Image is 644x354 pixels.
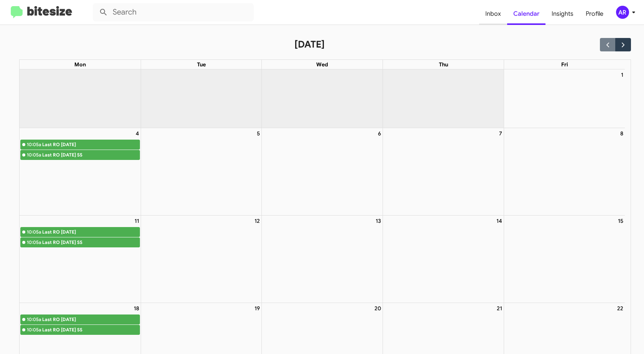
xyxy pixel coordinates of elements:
[616,6,629,19] div: AR
[42,141,139,148] div: Last RO [DATE]
[20,128,141,215] td: August 4, 2025
[27,239,41,246] div: 10:05a
[383,216,504,303] td: August 14, 2025
[616,216,625,226] a: August 15, 2025
[560,60,570,69] a: Friday
[27,151,41,159] div: 10:05a
[195,60,207,69] a: Tuesday
[495,216,504,226] a: August 14, 2025
[253,303,261,314] a: August 19, 2025
[20,216,141,303] td: August 11, 2025
[253,216,261,226] a: August 12, 2025
[437,60,450,69] a: Thursday
[619,69,625,80] a: August 1, 2025
[141,216,262,303] td: August 12, 2025
[42,326,139,334] div: Last RO [DATE] SS
[545,3,580,25] a: Insights
[383,128,504,215] td: August 7, 2025
[616,303,625,314] a: August 22, 2025
[495,303,504,314] a: August 21, 2025
[73,60,87,69] a: Monday
[315,60,330,69] a: Wednesday
[374,216,383,226] a: August 13, 2025
[134,128,141,139] a: August 4, 2025
[507,3,545,25] a: Calendar
[504,128,625,215] td: August 8, 2025
[600,38,616,51] button: Previous month
[615,38,631,51] button: Next month
[373,303,383,314] a: August 20, 2025
[42,228,139,236] div: Last RO [DATE]
[376,128,383,139] a: August 6, 2025
[262,216,383,303] td: August 13, 2025
[27,141,41,148] div: 10:05a
[42,239,139,246] div: Last RO [DATE] SS
[479,3,507,25] a: Inbox
[255,128,261,139] a: August 5, 2025
[42,151,139,159] div: Last RO [DATE] SS
[504,69,625,128] td: August 1, 2025
[141,128,262,215] td: August 5, 2025
[27,316,41,323] div: 10:05a
[42,316,139,323] div: Last RO [DATE]
[498,128,504,139] a: August 7, 2025
[294,38,325,51] h2: [DATE]
[504,216,625,303] td: August 15, 2025
[132,303,141,314] a: August 18, 2025
[93,3,254,21] input: Search
[580,3,609,25] a: Profile
[609,6,636,19] button: AR
[619,128,625,139] a: August 8, 2025
[133,216,141,226] a: August 11, 2025
[27,228,41,236] div: 10:05a
[262,128,383,215] td: August 6, 2025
